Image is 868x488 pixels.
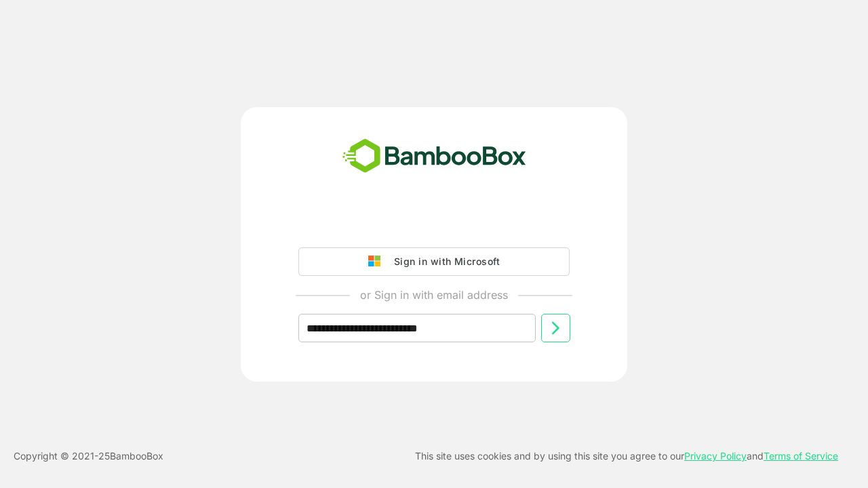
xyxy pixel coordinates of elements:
[684,450,747,462] a: Privacy Policy
[14,448,163,464] p: Copyright © 2021- 25 BambooBox
[360,287,508,303] p: or Sign in with email address
[387,253,500,270] div: Sign in with Microsoft
[368,256,387,268] img: google
[335,134,534,179] img: bamboobox
[764,450,838,462] a: Terms of Service
[292,209,576,239] iframe: Sign in with Google Button
[298,247,570,276] button: Sign in with Microsoft
[415,448,838,464] p: This site uses cookies and by using this site you agree to our and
